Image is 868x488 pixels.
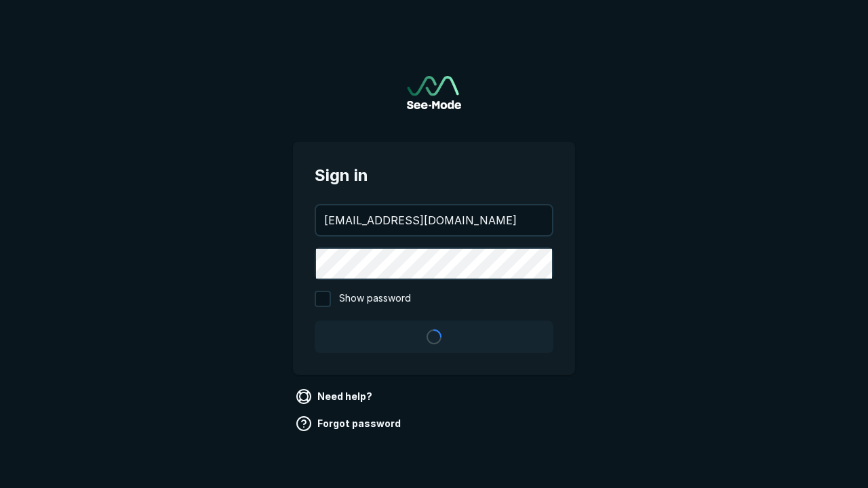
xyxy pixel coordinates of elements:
span: Sign in [315,163,553,188]
span: Show password [339,291,411,307]
input: your@email.com [316,205,552,235]
a: Go to sign in [407,76,461,109]
img: See-Mode Logo [407,76,461,109]
a: Need help? [293,386,378,407]
a: Forgot password [293,413,406,434]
